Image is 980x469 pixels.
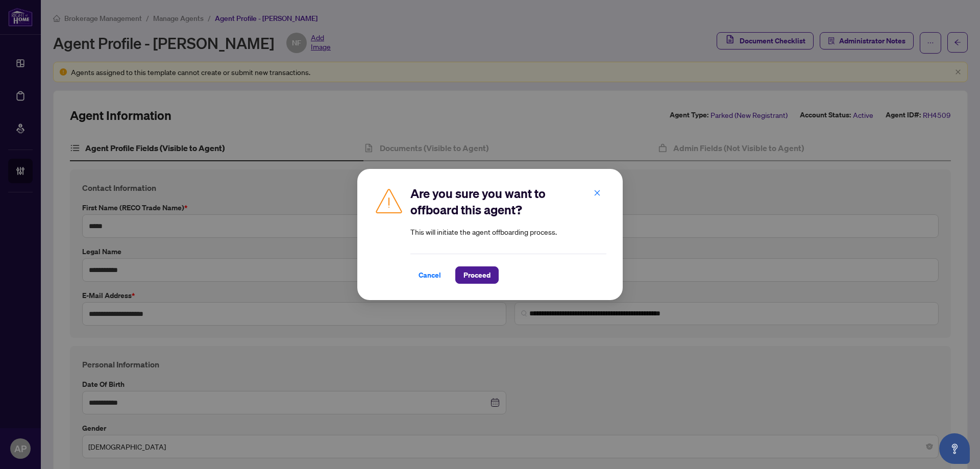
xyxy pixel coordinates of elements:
[410,266,449,284] button: Cancel
[455,266,499,284] button: Proceed
[939,433,970,464] button: Open asap
[374,185,404,216] img: Caution Icon
[463,267,491,283] span: Proceed
[410,226,606,237] article: This will initiate the agent offboarding process.
[594,189,601,196] span: close
[419,267,441,283] span: Cancel
[410,185,606,218] h2: Are you sure you want to offboard this agent?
